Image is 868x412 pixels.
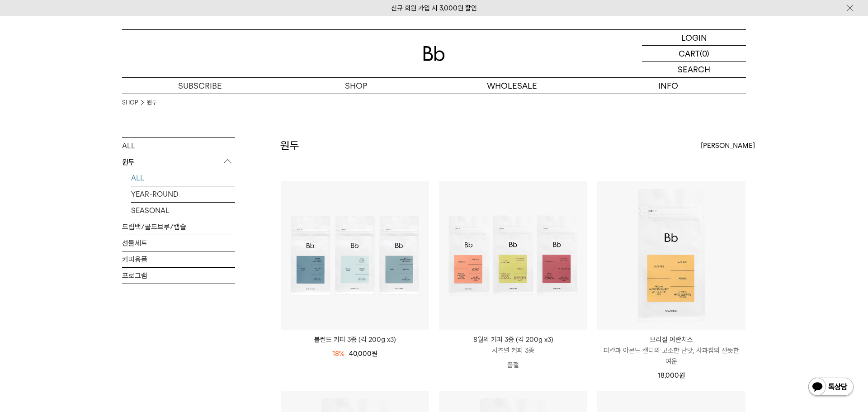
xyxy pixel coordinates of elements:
[597,181,745,330] img: 브라질 아란치스
[122,235,235,251] a: 선물세트
[439,334,587,345] p: 8월의 커피 3종 (각 200g x3)
[122,268,235,284] a: 프로그램
[701,140,755,151] span: [PERSON_NAME]
[439,345,587,356] p: 시즈널 커피 3종
[131,186,235,202] a: YEAR-ROUND
[642,30,746,46] a: LOGIN
[423,46,445,61] img: 로고
[122,251,235,267] a: 커피용품
[131,203,235,218] a: SEASONAL
[131,170,235,186] a: ALL
[278,78,434,94] a: SHOP
[122,98,138,107] a: SHOP
[681,30,707,45] p: LOGIN
[349,350,377,358] span: 40,000
[122,78,278,94] a: SUBSCRIBE
[147,98,157,107] a: 원두
[434,78,590,94] p: WHOLESALE
[439,334,587,356] a: 8월의 커피 3종 (각 200g x3) 시즈널 커피 3종
[679,371,685,379] span: 원
[281,181,429,330] img: 블렌드 커피 3종 (각 200g x3)
[122,219,235,235] a: 드립백/콜드브루/캡슐
[332,348,344,359] div: 18%
[372,350,377,358] span: 원
[280,138,299,153] h2: 원두
[678,62,710,77] p: SEARCH
[439,356,587,374] p: 품절
[590,78,746,94] p: INFO
[281,334,429,345] a: 블렌드 커피 3종 (각 200g x3)
[439,181,587,330] img: 8월의 커피 3종 (각 200g x3)
[679,46,700,61] p: CART
[658,371,685,379] span: 18,000
[597,334,745,345] p: 브라질 아란치스
[642,46,746,62] a: CART (0)
[700,46,709,61] p: (0)
[597,345,745,367] p: 피칸과 아몬드 캔디의 고소한 단맛, 사과칩의 산뜻한 여운
[597,334,745,367] a: 브라질 아란치스 피칸과 아몬드 캔디의 고소한 단맛, 사과칩의 산뜻한 여운
[391,4,477,12] a: 신규 회원 가입 시 3,000원 할인
[122,154,235,170] p: 원두
[807,377,854,398] img: 카카오톡 채널 1:1 채팅 버튼
[122,138,235,154] a: ALL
